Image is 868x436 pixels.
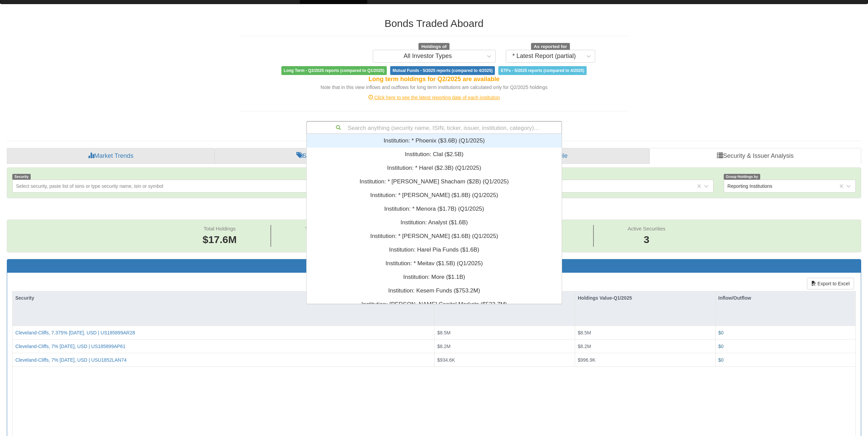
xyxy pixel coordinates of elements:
[716,291,855,304] div: Inflow/Outflow
[628,232,665,247] span: 3
[13,291,434,304] div: Security
[307,202,562,216] div: Institution: * ‎Menora ‎($1.7B)‏ (Q1/2025)
[512,53,576,60] div: * Latest Report (partial)
[307,284,562,298] div: Institution: ‎Kesem Funds ‎($753.2M)‏
[437,344,451,349] span: $8.2M
[307,134,562,148] div: Institution: * ‎Phoenix ‎($3.6B)‏ (Q1/2025)
[281,66,387,75] span: Long Term - Q2/2025 reports (compared to Q1/2025)
[7,205,861,216] h2: Cleveland-Cliffs - Issuer Analysis
[307,161,562,175] div: Institution: * ‎Harel ‎($2.3B)‏ (Q1/2025)
[307,175,562,189] div: Institution: * ‎[PERSON_NAME] Shacham ‎($2B)‏ (Q1/2025)
[15,343,126,350] button: Cleveland-Cliffs, 7% [DATE], USD | US185899AP61
[235,94,634,101] div: Click here to see the latest reporting date of each institution
[418,43,449,50] span: Holdings of
[718,357,724,363] span: $0
[718,344,724,349] span: $0
[403,53,452,60] div: All Investor Types
[15,357,127,363] button: Cleveland-Cliffs, 7% [DATE], USD | USU1852LAN74
[12,174,31,180] span: Security
[649,148,861,164] a: Security & Issuer Analysis
[305,226,354,231] span: Total Inflows/Outflows
[578,330,591,335] span: $8.5M
[307,270,562,284] div: Institution: ‎More ‎($1.1B)‏
[307,243,562,257] div: Institution: ‎Harel Pia Funds ‎($1.6B)‏
[727,183,773,190] div: Reporting Institutions
[437,330,451,335] span: $8.5M
[204,226,236,231] span: Total Holdings
[307,189,562,202] div: Institution: * ‎[PERSON_NAME] ‎($1.8B)‏ (Q1/2025)
[307,229,562,243] div: Institution: * ‎[PERSON_NAME] ‎($1.6B)‏ (Q1/2025)
[215,148,434,164] a: Sector Breakdown
[628,226,665,231] span: Active Securities
[240,84,629,91] div: Note that in this view inflows and outflows for long term institutions are calculated only for Q2...
[437,357,455,363] span: $934.6K
[16,183,163,190] div: Select security, paste list of isins or type security name, isin or symbol
[307,148,562,161] div: Institution: ‎Clal ‎($2.5B)‏
[578,357,595,363] span: $996.9K
[575,291,715,304] div: Holdings Value-Q1/2025
[307,134,562,339] div: grid
[718,330,724,335] span: $0
[7,148,215,164] a: Market Trends
[307,257,562,270] div: Institution: * ‎Meitav ‎($1.5B)‏ (Q1/2025)
[12,263,856,269] h3: Total Holdings in [GEOGRAPHIC_DATA]-Cliffs Securities
[203,234,237,245] span: $17.6M
[15,329,135,336] button: Cleveland-Cliffs, 7.375% [DATE], USD | US185899AR28
[307,298,562,311] div: Institution: ‎[PERSON_NAME] Capital Markets ‎($523.7M)‏
[531,43,570,50] span: As reported for
[498,66,587,75] span: ETFs - 5/2025 reports (compared to 4/2025)
[390,66,495,75] span: Mutual Funds - 5/2025 reports (compared to 4/2025)
[240,75,629,84] div: Long term holdings for Q2/2025 are available
[807,278,854,289] button: Export to Excel
[307,216,562,229] div: Institution: ‎Analyst ‎($1.6B)‏
[724,174,760,180] span: Group Holdings by
[240,18,629,29] h2: Bonds Traded Aboard
[307,122,561,133] div: Search anything (security name, ISIN, ticker, issuer, institution, category)...
[578,344,591,349] span: $8.2M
